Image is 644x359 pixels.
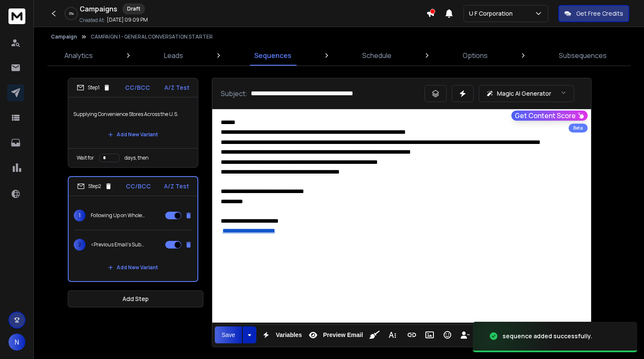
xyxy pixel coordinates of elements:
[101,259,165,276] button: Add New Variant
[8,334,25,351] button: N
[366,326,383,343] button: Clean HTML
[458,45,493,66] a: Options
[69,11,74,16] p: 0 %
[576,9,623,18] p: Get Free Credits
[125,155,149,161] p: days, then
[221,88,247,99] p: Subject:
[73,102,193,126] p: Supplying Convenience Stores Across the U.S.
[215,326,242,343] button: Save
[74,210,86,221] span: 1
[91,241,145,248] p: <Previous Email's Subject>
[77,182,112,190] div: Step 2
[497,89,551,98] p: Magic AI Generator
[77,155,94,161] p: Wait for
[463,50,488,61] p: Options
[74,239,86,251] span: 2
[164,83,189,92] p: A/Z Test
[384,326,400,343] button: More Text
[107,17,148,23] p: [DATE] 09:09 PM
[80,17,105,24] p: Created At:
[569,124,588,133] div: Beta
[159,45,188,66] a: Leads
[439,326,455,343] button: Emoticons
[357,45,397,66] a: Schedule
[422,326,438,343] button: Insert Image (⌘P)
[80,4,117,14] h1: Campaigns
[126,182,151,191] p: CC/BCC
[101,126,165,143] button: Add New Variant
[164,50,183,61] p: Leads
[68,176,198,282] li: Step2CC/BCCA/Z Test1Following Up on Wholesale Supply Options2<Previous Email's Subject>Add New Va...
[554,45,612,66] a: Subsequences
[51,33,77,40] button: Campaign
[502,332,592,340] div: sequence added successfully.
[91,33,213,40] p: CAMPAIGN 1 - GENERAL CONVERSATION STARTER
[91,212,145,219] p: Following Up on Wholesale Supply Options
[77,84,111,91] div: Step 1
[122,3,145,14] div: Draft
[321,331,364,339] span: Preview Email
[305,326,364,343] button: Preview Email
[258,326,304,343] button: Variables
[64,50,93,61] p: Analytics
[164,182,189,191] p: A/Z Test
[59,45,98,66] a: Analytics
[404,326,420,343] button: Insert Link (⌘K)
[68,78,198,168] li: Step1CC/BCCA/Z TestSupplying Convenience Stores Across the U.S.Add New VariantWait fordays, then
[558,5,629,22] button: Get Free Credits
[457,326,473,343] button: Insert Unsubscribe Link
[274,331,304,339] span: Variables
[559,50,607,61] p: Subsequences
[362,50,391,61] p: Schedule
[249,45,297,66] a: Sequences
[254,50,291,61] p: Sequences
[469,9,516,18] p: U F Corporation
[125,83,150,92] p: CC/BCC
[479,85,574,102] button: Magic AI Generator
[511,110,588,121] button: Get Content Score
[68,290,203,307] button: Add Step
